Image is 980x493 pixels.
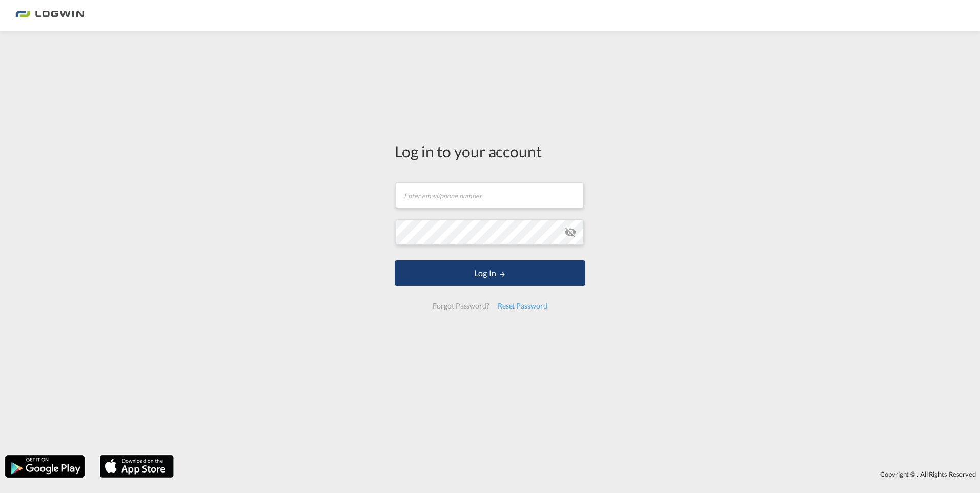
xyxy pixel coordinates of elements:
md-icon: icon-eye-off [564,226,577,238]
img: apple.png [99,454,175,479]
div: Log in to your account [395,140,585,162]
div: Copyright © . All Rights Reserved [179,465,980,483]
img: google.png [4,454,86,479]
input: Enter email/phone number [396,182,584,208]
button: LOGIN [395,260,585,286]
div: Reset Password [494,297,552,315]
div: Forgot Password? [428,297,493,315]
img: bc73a0e0d8c111efacd525e4c8ad7d32.png [15,4,85,27]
